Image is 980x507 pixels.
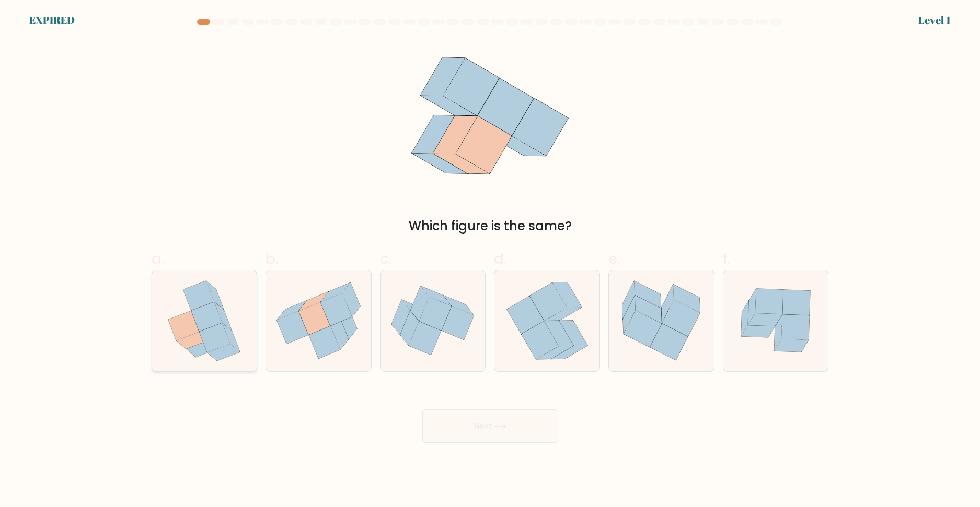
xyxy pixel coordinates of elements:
[29,13,75,28] div: EXPIRED
[158,217,823,235] div: Which figure is the same?
[266,249,278,269] span: b.
[152,249,164,269] span: a.
[494,249,506,269] span: d.
[380,249,391,269] span: c.
[918,13,951,28] div: Level 1
[608,249,620,269] span: e.
[723,249,730,269] span: f.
